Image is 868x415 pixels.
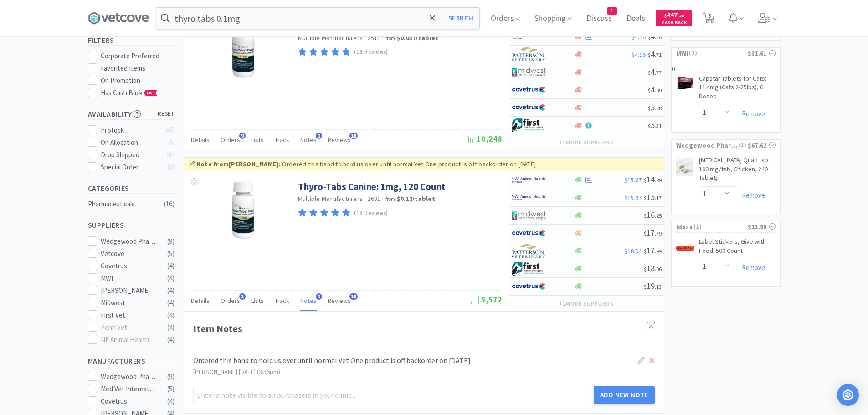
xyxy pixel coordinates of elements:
[644,245,662,256] span: 17
[644,227,662,238] span: 17
[385,35,395,41] span: from
[655,283,662,290] span: . 13
[221,297,240,305] span: Orders
[648,31,662,41] span: 4
[688,49,747,58] span: ( 1 )
[672,64,780,132] div: 0
[251,297,264,305] span: Lists
[676,48,688,58] span: MWI
[655,248,662,255] span: . 99
[364,195,366,203] span: ·
[644,177,647,184] span: $
[298,34,363,42] a: Multiple Manufacturers
[648,120,662,130] span: 5
[88,220,175,231] h5: Suppliers
[275,297,289,305] span: Track
[655,51,662,58] span: . 71
[167,236,175,247] div: ( 9 )
[442,8,479,29] button: Search
[196,160,281,168] strong: Note from [PERSON_NAME] :
[101,371,157,382] div: Wedgewood Pharmacy
[239,293,246,300] span: 1
[300,136,317,144] span: Notes
[101,297,157,308] div: Midwest
[167,371,175,382] div: ( 9 )
[644,174,662,184] span: 14
[364,34,366,42] span: ·
[101,248,157,259] div: Vetcove
[594,386,655,404] button: Add New Note
[648,105,651,112] span: $
[101,75,175,86] div: On Promotion
[101,384,157,395] div: Med Vet International Direct
[644,210,662,220] span: 16
[298,180,446,193] a: Thyro-Tabs Canine: 1mg, 120 Count
[349,133,358,139] span: 18
[354,209,388,218] p: (18 Reviews)
[101,334,157,345] div: NE Animal Health
[644,192,662,202] span: 15
[167,261,175,272] div: ( 4 )
[298,195,363,203] a: Multiple Manufacturers
[648,87,651,94] span: $
[737,263,765,272] a: Remove
[676,76,694,90] img: 25e69ef2428e4cf59b1d00e428bbeb5f_319253.png
[382,195,384,203] span: ·
[193,368,280,376] span: [PERSON_NAME] · [DATE] (3:56pm)
[101,322,157,333] div: Penn Vet
[676,222,693,232] span: Idexx
[648,34,651,41] span: $
[644,263,662,273] span: 18
[583,15,616,23] a: Discuss1
[471,294,502,305] span: 5,572
[632,51,646,59] span: $4.96
[699,156,776,186] a: [MEDICAL_DATA] Quad tab: 100 mg/tab, Chicken, 240 Tablet;
[693,222,748,231] span: ( 1 )
[101,273,157,284] div: MWI
[101,125,161,136] div: In Stock
[101,137,161,148] div: On Allocation
[385,196,395,202] span: from
[662,20,687,26] span: Cash Back
[699,237,776,259] a: Label Stickers, Give with Food: 500 Count
[644,212,647,219] span: $
[748,140,776,150] div: $67.62
[467,133,502,144] span: 10,248
[512,101,546,114] img: 77fca1acd8b6420a9015268ca798ef17_1.png
[748,222,776,232] div: $11.99
[555,297,618,310] button: +2more suppliers
[738,141,748,150] span: ( 1 )
[555,136,618,149] button: +2more suppliers
[648,51,651,58] span: $
[101,396,157,407] div: Covetrus
[632,33,646,41] span: $4.70
[699,15,718,24] a: 3
[167,297,175,308] div: ( 4 )
[623,15,649,23] a: Deals
[655,69,662,76] span: . 77
[655,87,662,94] span: . 99
[88,183,175,194] h5: Categories
[644,248,647,255] span: $
[737,191,765,200] a: Remove
[656,6,692,31] a: $447.28Cash Back
[648,69,651,76] span: $
[367,34,380,42] span: 2511
[221,136,240,144] span: Orders
[88,199,162,210] div: Pharmaceuticals
[512,191,546,205] img: f6b2451649754179b5b4e0c70c3f7cb0_2.png
[193,355,616,367] div: Ordered this band to hold us over until normal Vet One product is off backorder on [DATE]
[101,51,175,61] div: Corporate Preferred
[167,310,175,321] div: ( 4 )
[648,67,662,77] span: 4
[655,266,662,272] span: . 06
[655,230,662,237] span: . 79
[275,136,289,144] span: Track
[101,162,161,173] div: Special Order
[328,297,351,305] span: Reviews
[648,84,662,95] span: 4
[101,236,157,247] div: Wedgewood Pharmacy
[167,334,175,345] div: ( 4 )
[678,13,684,19] span: . 28
[624,247,642,255] span: $18.94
